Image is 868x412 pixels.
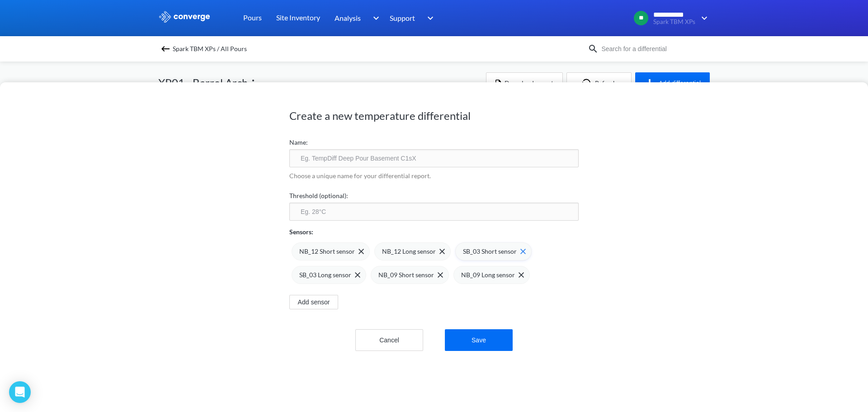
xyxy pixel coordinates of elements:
img: close-icon.svg [519,272,524,278]
input: Search for a differential [599,44,708,54]
span: Analysis [335,12,361,24]
img: downArrow.svg [695,13,710,24]
span: Support [390,12,415,24]
span: SB_03 Long sensor [299,270,351,280]
input: Eg. 28°C [289,203,579,221]
p: Choose a unique name for your differential report. [289,171,579,181]
button: Add sensor [289,295,338,309]
img: close-icon.svg [439,249,445,254]
img: icon-search.svg [588,43,599,54]
p: Sensors: [289,227,313,237]
label: Threshold (optional): [289,191,579,201]
img: close-icon.svg [438,272,443,278]
span: NB_12 Short sensor [299,246,355,256]
input: Eg. TempDiff Deep Pour Basement C1sX [289,149,579,167]
span: NB_12 Long sensor [382,246,436,256]
span: NB_09 Long sensor [461,270,515,280]
h1: Create a new temperature differential [289,109,579,123]
button: Cancel [355,329,423,351]
label: Name: [289,137,579,147]
img: logo_ewhite.svg [158,11,211,23]
div: Open Intercom Messenger [9,381,31,403]
img: close-icon.svg [359,249,364,254]
img: backspace.svg [160,43,171,54]
img: close-icon-hover.svg [520,249,526,254]
img: downArrow.svg [421,13,436,24]
span: Spark TBM XPs / All Pours [173,43,247,55]
img: close-icon.svg [355,272,360,278]
button: Save [445,329,513,351]
img: downArrow.svg [367,13,382,24]
span: Spark TBM XPs [653,19,695,25]
span: SB_03 Short sensor [463,246,517,256]
span: NB_09 Short sensor [378,270,434,280]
